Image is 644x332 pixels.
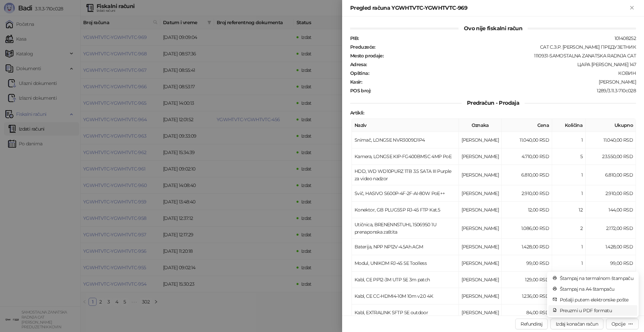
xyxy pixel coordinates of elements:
[352,148,459,165] td: Kamera, LONGSE KIP-FG400BMSC 4MP PoE
[350,44,375,50] strong: Preduzeće :
[560,296,633,303] span: Pošalji putem elektronske pošte
[502,119,552,132] th: Cena
[352,218,459,239] td: Utičnica, BRENENNSTUHL 1506950 1U prenaponska zaštita
[352,255,459,272] td: Modul, UNIKOM RJ-45 5E Toolless
[359,35,637,41] div: 101408252
[370,70,637,76] div: КОВИН
[459,239,502,255] td: [PERSON_NAME]
[350,70,369,76] strong: Opština :
[350,110,364,116] strong: Artikli :
[586,218,636,239] td: 2.172,00 RSD
[552,148,586,165] td: 5
[459,25,528,32] span: Ovo nije fiskalni račun
[515,319,548,329] button: Refundiraj
[352,132,459,148] td: Snimač, LONGSE NVR3009D1P4
[552,119,586,132] th: Količina
[459,185,502,202] td: [PERSON_NAME]
[352,239,459,255] td: Baterija, NPP NP12V-4.5Ah AGM
[459,288,502,304] td: [PERSON_NAME]
[586,132,636,148] td: 11.040,00 RSD
[552,202,586,218] td: 12
[502,148,552,165] td: 4.710,00 RSD
[502,272,552,288] td: 129,00 RSD
[350,53,383,59] strong: Mesto prodaje :
[502,185,552,202] td: 2.910,00 RSD
[502,239,552,255] td: 1.428,00 RSD
[586,239,636,255] td: 1.428,00 RSD
[552,239,586,255] td: 1
[586,165,636,185] td: 6.810,00 RSD
[502,255,552,272] td: 99,00 RSD
[586,148,636,165] td: 23.550,00 RSD
[459,304,502,321] td: [PERSON_NAME]
[352,185,459,202] td: Svič, HASIVO S600P-4F-2F-AI-80W PoE++
[462,100,525,106] span: Predračun - Prodaja
[586,255,636,272] td: 99,00 RSD
[552,255,586,272] td: 1
[352,165,459,185] td: HDD, WD WD10PURZ 1TB 3.5 SATA III Purple za video nadzor
[459,255,502,272] td: [PERSON_NAME]
[352,288,459,304] td: Kabl, CE CC-HDMI4-10M 10m v2.0 4K
[552,185,586,202] td: 1
[350,61,367,67] strong: Adresa :
[350,35,359,41] strong: PIB :
[384,53,637,59] div: 1110931-SAMOSTALNA ZANATSKA RADNJA CAT
[502,218,552,239] td: 1.086,00 RSD
[459,165,502,185] td: [PERSON_NAME]
[552,165,586,185] td: 1
[611,321,625,327] div: Opcije
[371,88,637,94] div: 1289/3.11.3-710c028
[459,218,502,239] td: [PERSON_NAME]
[560,275,633,282] span: Štampaj na termalnom štampaču
[606,319,639,329] button: Opcije
[502,165,552,185] td: 6.810,00 RSD
[376,44,637,50] div: CAT С.З.Р. [PERSON_NAME] ПРЕДУЗЕТНИК
[459,202,502,218] td: [PERSON_NAME]
[368,61,637,67] div: ЦАРА [PERSON_NAME] 147
[352,272,459,288] td: Kabl, CE PP12-3M UTP 5E 3m patch
[352,304,459,321] td: Kabl, EXTRALINK SFTP 5E outdoor
[459,119,502,132] th: Oznaka
[502,304,552,321] td: 84,00 RSD
[560,285,633,293] span: Štampaj na A4 štampaču
[352,119,459,132] th: Naziv
[502,288,552,304] td: 1.236,00 RSD
[560,307,633,314] span: Preuzmi u PDF formatu
[502,132,552,148] td: 11.040,00 RSD
[459,132,502,148] td: [PERSON_NAME]
[552,218,586,239] td: 2
[550,319,603,329] button: Izdaj konačan račun
[350,88,371,94] strong: POS broj :
[586,119,636,132] th: Ukupno
[586,185,636,202] td: 2.910,00 RSD
[586,202,636,218] td: 144,00 RSD
[363,79,637,85] div: [PERSON_NAME]
[350,79,362,85] strong: Kasir :
[350,4,628,12] div: Pregled računa YGWHTVTC-YGWHTVTC-969
[352,202,459,218] td: Konektor, GB PLUG5SP RJ-45 FTP Kat.5
[628,4,636,12] button: Zatvori
[552,132,586,148] td: 1
[459,272,502,288] td: [PERSON_NAME]
[459,148,502,165] td: [PERSON_NAME]
[502,202,552,218] td: 12,00 RSD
